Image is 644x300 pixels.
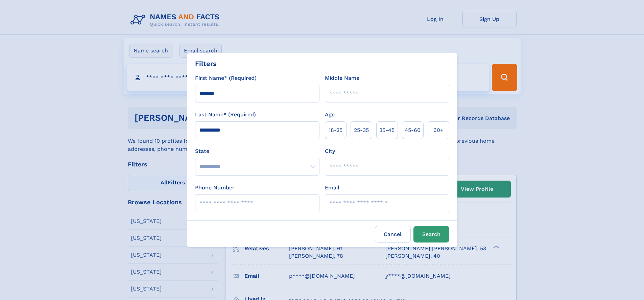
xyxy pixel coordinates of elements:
[195,111,256,119] label: Last Name* (Required)
[354,126,369,134] span: 25‑35
[325,184,339,192] label: Email
[405,126,421,134] span: 45‑60
[325,111,335,119] label: Age
[195,74,257,82] label: First Name* (Required)
[195,59,217,69] div: Filters
[329,126,342,134] span: 18‑25
[379,126,395,134] span: 35‑45
[413,226,449,243] button: Search
[433,126,444,134] span: 60+
[325,147,335,155] label: City
[375,226,411,243] label: Cancel
[325,74,359,82] label: Middle Name
[195,147,319,155] label: State
[195,184,235,192] label: Phone Number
